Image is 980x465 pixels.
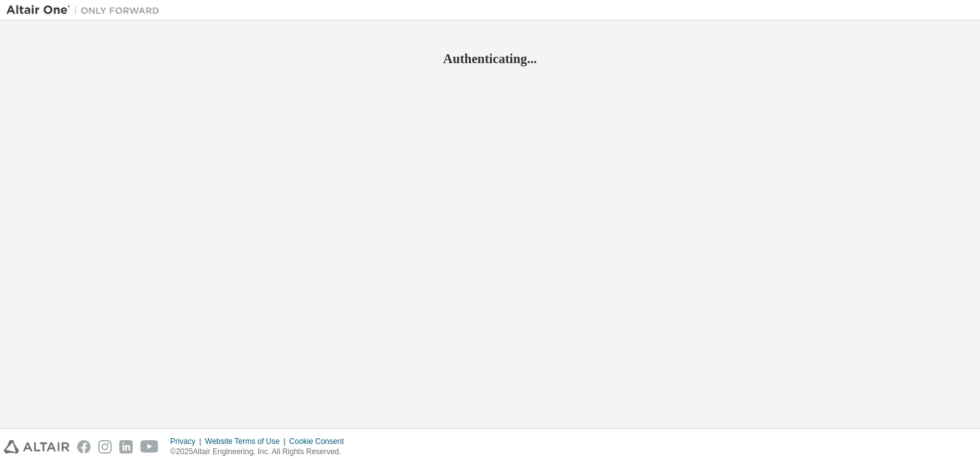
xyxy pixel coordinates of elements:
[98,440,112,454] img: instagram.svg
[289,436,351,447] div: Cookie Consent
[77,440,91,454] img: facebook.svg
[6,4,166,17] img: Altair One
[170,447,352,457] p: © 2025 Altair Engineering, Inc. All Rights Reserved.
[140,440,159,454] img: youtube.svg
[119,440,133,454] img: linkedin.svg
[4,440,70,454] img: altair_logo.svg
[6,50,974,67] h2: Authenticating...
[205,436,289,447] div: Website Terms of Use
[170,436,205,447] div: Privacy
